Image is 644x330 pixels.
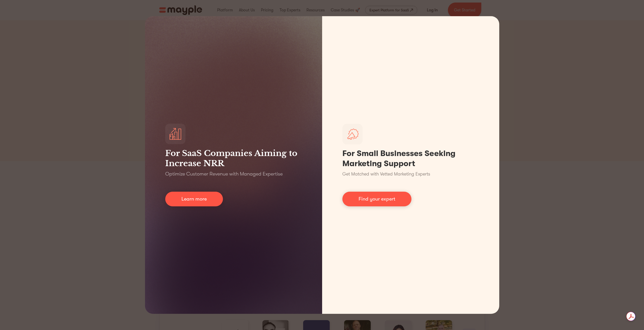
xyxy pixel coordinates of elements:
[165,192,223,206] a: Learn more
[342,192,411,206] a: Find your expert
[165,148,302,168] h3: For SaaS Companies Aiming to Increase NRR
[342,171,430,178] p: Get Matched with Vetted Marketing Experts
[165,170,283,178] p: Optimize Customer Revenue with Managed Expertise
[342,148,479,169] h1: For Small Businesses Seeking Marketing Support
